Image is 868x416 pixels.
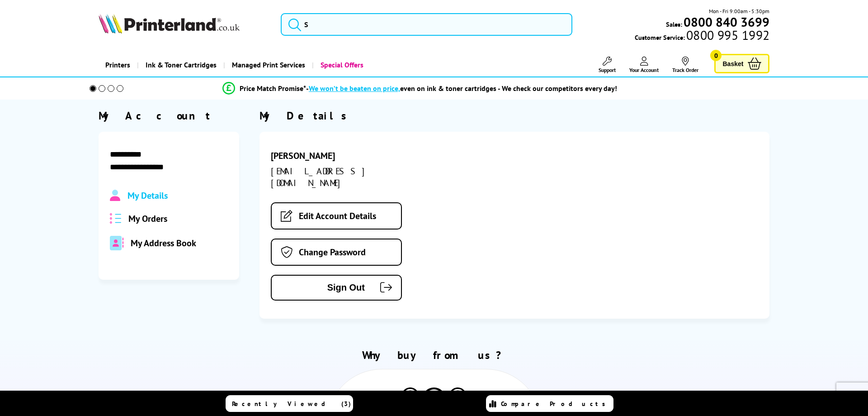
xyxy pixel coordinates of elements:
[271,275,402,301] button: Sign Out
[400,387,420,411] img: Printer Experts
[685,31,769,39] span: 0800 995 1992
[128,213,167,225] span: My Orders
[259,109,769,123] div: My Details
[127,190,168,201] span: My Details
[709,7,769,15] span: Mon - Fri 9:00am - 5:30pm
[684,14,769,30] b: 0800 840 3699
[281,13,572,36] input: S
[629,67,659,73] span: Your Account
[710,50,722,61] span: 0
[486,395,613,412] a: Compare Products
[77,81,763,96] li: modal_Promise
[635,31,769,42] span: Customer Service:
[110,236,123,250] img: address-book-duotone-solid.svg
[146,53,217,77] span: Ink & Toner Cartridges
[271,202,402,230] a: Edit Account Details
[226,395,353,412] a: Recently Viewed (3)
[501,400,610,408] span: Compare Products
[629,57,659,73] a: Your Account
[240,84,306,93] span: Price Match Promise*
[99,348,770,362] h2: Why buy from us?
[271,150,432,162] div: [PERSON_NAME]
[131,237,196,249] span: My Address Book
[99,109,240,123] div: My Account
[110,213,122,224] img: all-order.svg
[722,57,743,70] span: Basket
[223,53,312,77] a: Managed Print Services
[448,387,468,411] img: Printer Experts
[599,67,616,73] span: Support
[666,20,682,29] span: Sales:
[99,53,137,77] a: Printers
[271,165,432,189] div: [EMAIL_ADDRESS][DOMAIN_NAME]
[312,53,370,77] a: Special Offers
[672,57,698,73] a: Track Order
[137,53,223,77] a: Ink & Toner Cartridges
[110,190,120,201] img: Profile.svg
[599,57,616,73] a: Support
[682,18,769,26] a: 0800 840 3699
[99,14,240,33] img: Printerland Logo
[309,84,400,93] span: We won’t be beaten on price,
[285,282,365,293] span: Sign Out
[271,239,402,266] a: Change Password
[714,54,769,73] a: Basket 0
[232,400,351,408] span: Recently Viewed (3)
[99,14,269,35] a: Printerland Logo
[306,84,617,93] div: - even on ink & toner cartridges - We check our competitors every day!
